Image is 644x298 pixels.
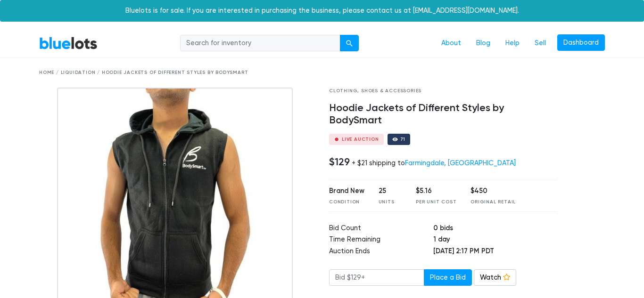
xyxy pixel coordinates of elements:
[379,186,402,196] div: 25
[469,34,498,52] a: Blog
[471,186,516,196] div: $450
[400,137,406,142] div: 71
[433,223,557,235] td: 0 bids
[474,269,516,286] a: Watch
[352,159,516,167] div: + $21 shipping to
[434,34,469,52] a: About
[433,234,557,246] td: 1 day
[527,34,553,52] a: Sell
[329,223,433,235] td: Bid Count
[329,88,557,95] div: Clothing, Shoes & Accessories
[329,269,424,286] input: Bid $129+
[39,36,98,50] a: BlueLots
[416,199,456,206] div: Per Unit Cost
[557,34,605,51] a: Dashboard
[329,234,433,246] td: Time Remaining
[433,246,557,258] td: [DATE] 2:17 PM PDT
[329,102,557,127] h4: Hoodie Jackets of Different Styles by BodySmart
[405,159,516,167] a: Farmingdale, [GEOGRAPHIC_DATA]
[416,186,456,196] div: $5.16
[498,34,527,52] a: Help
[471,199,516,206] div: Original Retail
[180,35,340,52] input: Search for inventory
[342,137,379,142] div: Live Auction
[329,186,364,196] div: Brand New
[329,199,364,206] div: Condition
[329,156,350,168] h4: $129
[329,246,433,258] td: Auction Ends
[379,199,402,206] div: Units
[424,269,472,286] button: Place a Bid
[39,69,605,76] div: Home / Liquidation / Hoodie Jackets of Different Styles by BodySmart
